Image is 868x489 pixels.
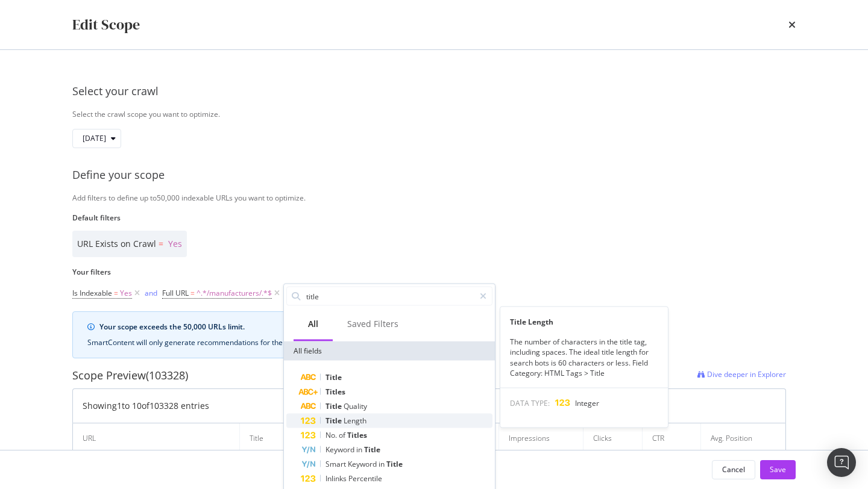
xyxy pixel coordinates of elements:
[83,133,106,143] span: 2025 Aug. 10th
[379,459,386,469] span: in
[72,288,112,298] span: Is Indexable
[72,14,140,35] div: Edit Scope
[348,473,382,484] span: Percentile
[701,423,785,454] th: Avg. Position
[72,109,796,119] div: Select the crawl scope you want to optimize.
[348,459,379,469] span: Keyword
[499,423,583,454] th: Impressions
[72,84,796,99] div: Select your crawl
[583,423,643,454] th: Clicks
[73,423,240,454] th: URL
[347,430,367,440] span: Titles
[697,368,786,384] a: Dive deeper in Explorer
[344,416,366,426] span: Length
[347,318,398,330] div: Saved Filters
[760,460,796,479] button: Save
[87,337,426,348] div: SmartContent will only generate recommendations for the 50,000 URLs with the highest impressions.
[722,464,745,475] div: Cancel
[72,311,441,358] div: info banner
[325,372,342,382] span: Title
[325,387,345,397] span: Titles
[827,448,856,477] div: Open Intercom Messenger
[168,238,182,249] span: Yes
[308,318,318,330] div: All
[72,129,121,148] button: [DATE]
[114,288,118,298] span: =
[712,460,755,479] button: Cancel
[386,459,403,469] span: Title
[500,337,668,378] div: The number of characters in the title tag, including spaces. The ideal title length for search bo...
[339,430,347,440] span: of
[643,423,701,454] th: CTR
[344,401,367,411] span: Quality
[364,444,380,455] span: Title
[77,238,156,249] span: URL Exists on Crawl
[145,288,157,298] div: and
[575,397,599,408] span: Integer
[305,287,474,305] input: Search by field name
[72,368,188,384] div: Scope Preview (103328)
[325,444,356,455] span: Keyword
[83,400,209,412] div: Showing 1 to 10 of 103328 entries
[325,430,339,440] span: No.
[162,288,189,298] span: Full URL
[707,369,786,379] span: Dive deeper in Explorer
[284,341,495,361] div: All fields
[325,459,348,469] span: Smart
[282,286,330,301] button: Add Filter
[325,473,348,484] span: Inlinks
[356,444,364,455] span: in
[159,238,163,249] span: =
[72,267,786,277] label: Your filters
[72,193,796,203] div: Add filters to define up to 50,000 indexable URLs you want to optimize.
[788,14,796,35] div: times
[99,322,426,332] div: Your scope exceeds the 50,000 URLs limit.
[72,213,786,223] label: Default filters
[72,167,796,183] div: Define your scope
[770,464,786,475] div: Save
[120,285,132,302] span: Yes
[197,285,272,302] span: ^.*/manufacturers/.*$
[190,288,195,298] span: =
[325,401,344,411] span: Title
[240,423,368,454] th: Title
[325,416,344,426] span: Title
[500,317,668,327] div: Title Length
[145,287,157,299] button: and
[510,397,550,408] span: DATA TYPE:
